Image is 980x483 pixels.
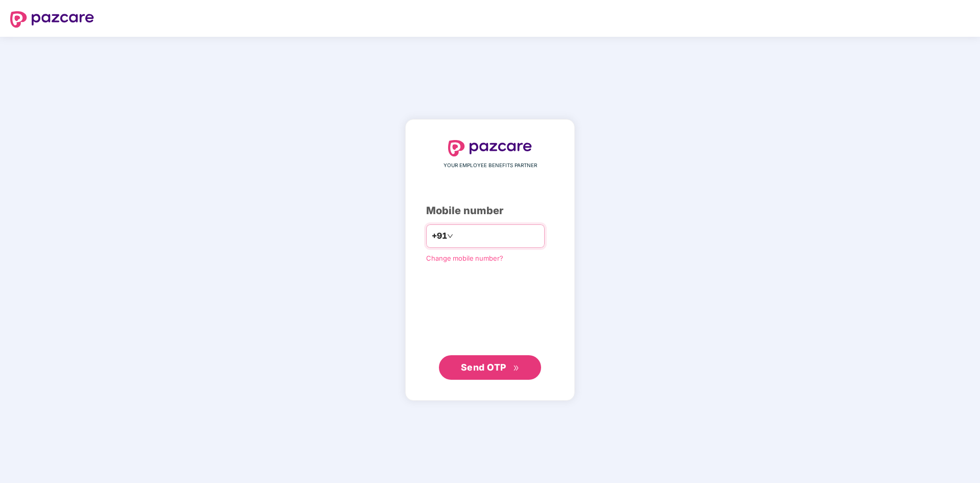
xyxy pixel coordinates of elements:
[461,362,506,373] span: Send OTP
[10,11,94,28] img: logo
[448,140,532,156] img: logo
[426,254,503,262] a: Change mobile number?
[447,233,453,239] span: down
[513,365,520,372] span: double-right
[426,203,554,219] div: Mobile number
[444,162,537,170] span: YOUR EMPLOYEE BENEFITS PARTNER
[439,355,541,380] button: Send OTPdouble-right
[432,229,447,242] span: +91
